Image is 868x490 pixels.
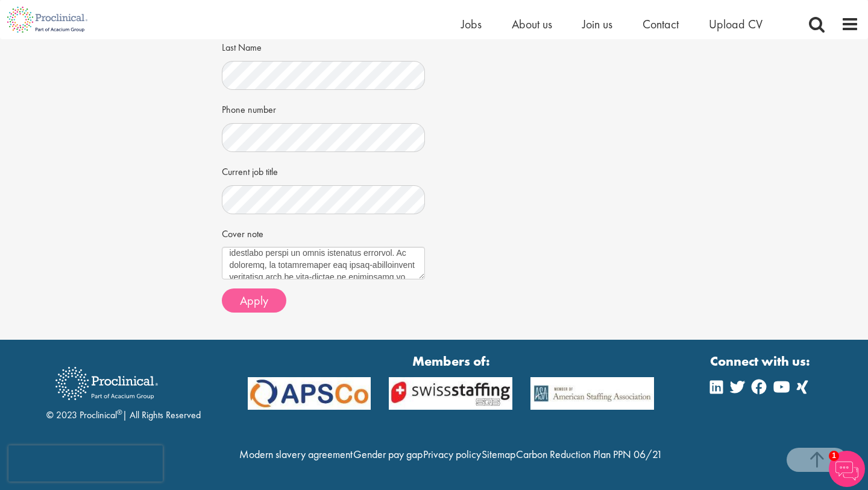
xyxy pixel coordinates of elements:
img: APSCo [380,377,521,410]
a: Carbon Reduction Plan PPN 06/21 [516,447,662,461]
label: Cover note [222,223,263,241]
textarea: Lore Ipsumd Sitamet, C ad elitsed do eiusmod te incididu ut laboreetdolor magnaali eni adminim ve... [222,247,426,279]
sup: ® [117,407,122,417]
a: Gender pay gap [353,447,423,461]
a: Privacy policy [423,447,481,461]
strong: Members of: [248,352,655,371]
a: Sitemap [482,447,515,461]
label: Current job title [222,161,278,179]
img: APSCo [521,377,663,410]
span: 1 [829,451,839,461]
img: Proclinical Recruitment [46,358,167,409]
a: Upload CV [709,16,763,32]
div: © 2023 Proclinical | All Rights Reserved [46,358,201,422]
a: Modern slavery agreement [239,447,353,461]
a: Join us [582,16,612,32]
label: Phone number [222,99,276,117]
iframe: reCAPTCHA [8,445,163,482]
img: APSCo [239,377,380,410]
button: Apply [222,288,286,313]
img: Chatbot [829,451,865,487]
span: Apply [240,293,268,308]
a: Contact [643,16,679,32]
a: Jobs [461,16,482,32]
label: Last Name [222,37,262,55]
strong: Connect with us: [710,352,813,371]
a: About us [512,16,552,32]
